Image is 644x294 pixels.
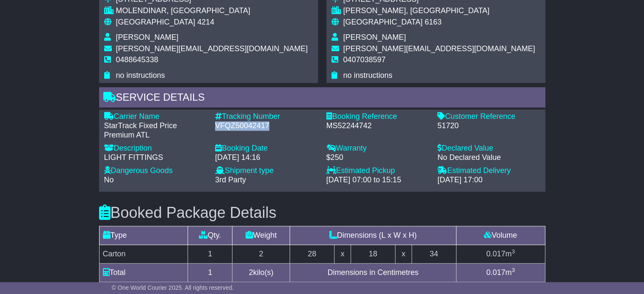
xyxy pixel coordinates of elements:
[437,166,540,176] div: Estimated Delivery
[290,226,456,245] td: Dimensions (L x W x H)
[437,176,540,185] div: [DATE] 17:00
[188,264,232,282] td: 1
[215,176,246,184] span: 3rd Party
[343,18,423,26] span: [GEOGRAPHIC_DATA]
[112,284,234,291] span: © One World Courier 2025. All rights reserved.
[343,55,386,64] span: 0407038597
[343,33,406,41] span: [PERSON_NAME]
[437,112,540,121] div: Customer Reference
[99,245,188,264] td: Carton
[99,226,188,245] td: Type
[351,245,395,264] td: 18
[326,153,429,162] div: $250
[425,18,442,26] span: 6163
[215,112,318,121] div: Tracking Number
[104,121,207,140] div: StarTrack Fixed Price Premium ATL
[116,71,165,80] span: no instructions
[232,245,290,264] td: 2
[437,144,540,153] div: Declared Value
[511,267,515,273] sup: 3
[249,268,253,277] span: 2
[326,112,429,121] div: Booking Reference
[326,166,429,176] div: Estimated Pickup
[395,245,412,264] td: x
[326,144,429,153] div: Warranty
[104,176,114,184] span: No
[486,250,505,258] span: 0.017
[116,18,195,26] span: [GEOGRAPHIC_DATA]
[99,87,545,110] div: Service Details
[215,153,318,162] div: [DATE] 14:16
[334,245,351,264] td: x
[99,204,545,221] h3: Booked Package Details
[116,33,179,41] span: [PERSON_NAME]
[437,121,540,131] div: 51720
[232,226,290,245] td: Weight
[116,55,158,64] span: 0488645338
[232,264,290,282] td: kilo(s)
[326,176,429,185] div: [DATE] 07:00 to 15:15
[215,121,318,131] div: VFQZ50042417
[511,248,515,255] sup: 3
[456,226,545,245] td: Volume
[99,264,188,282] td: Total
[104,144,207,153] div: Description
[116,44,308,53] span: [PERSON_NAME][EMAIL_ADDRESS][DOMAIN_NAME]
[188,226,232,245] td: Qty.
[197,18,214,26] span: 4214
[437,153,540,162] div: No Declared Value
[104,153,207,162] div: LIGHT FITTINGS
[104,112,207,121] div: Carrier Name
[412,245,456,264] td: 34
[343,44,535,53] span: [PERSON_NAME][EMAIL_ADDRESS][DOMAIN_NAME]
[290,245,334,264] td: 28
[188,245,232,264] td: 1
[290,264,456,282] td: Dimensions in Centimetres
[343,71,392,80] span: no instructions
[104,166,207,176] div: Dangerous Goods
[215,166,318,176] div: Shipment type
[343,6,535,16] div: [PERSON_NAME], [GEOGRAPHIC_DATA]
[456,245,545,264] td: m
[215,144,318,153] div: Booking Date
[456,264,545,282] td: m
[326,121,429,131] div: MS52244742
[486,268,505,277] span: 0.017
[116,6,308,16] div: MOLENDINAR, [GEOGRAPHIC_DATA]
